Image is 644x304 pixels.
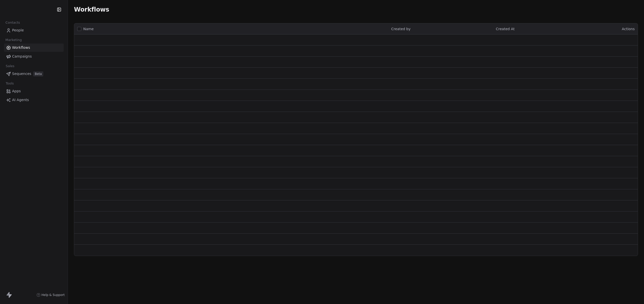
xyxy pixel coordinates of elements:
span: Beta [33,71,43,76]
a: Campaigns [4,52,64,61]
span: Contacts [3,19,22,26]
span: Created by [391,27,411,31]
a: Workflows [4,44,64,52]
a: People [4,26,64,34]
span: Sales [4,62,17,70]
span: Help & Support [42,293,65,297]
span: Workflows [74,6,109,13]
a: Help & Support [36,293,65,297]
span: Apps [12,89,21,94]
span: Actions [622,27,635,31]
span: Campaigns [12,54,32,59]
a: Apps [4,87,64,95]
span: Marketing [3,36,24,44]
span: Tools [4,80,16,87]
a: SequencesBeta [4,70,64,78]
span: AI Agents [12,97,29,103]
span: Name [83,26,94,32]
span: People [12,28,24,33]
span: Sequences [12,71,31,76]
span: Created At [496,27,515,31]
a: AI Agents [4,96,64,104]
span: Workflows [12,45,30,50]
